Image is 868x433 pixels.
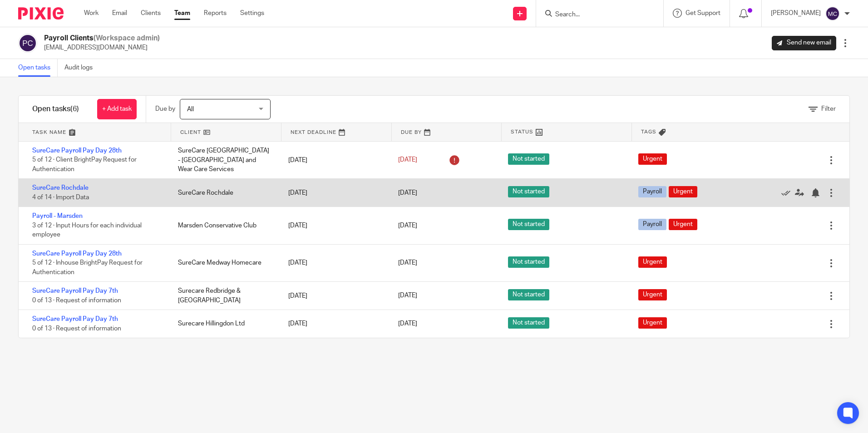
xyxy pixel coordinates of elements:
img: Pixie [18,7,64,20]
div: [DATE] [279,216,389,235]
img: svg%3E [825,6,840,21]
a: SureCare Payroll Pay Day 7th [32,316,118,322]
span: Not started [508,219,549,230]
a: Mark as done [781,188,795,197]
a: Payroll - Marsden [32,213,83,219]
span: Not started [508,186,549,197]
div: Surecare Redbridge & [GEOGRAPHIC_DATA] [169,282,279,310]
div: SureCare Medway Homecare [169,254,279,272]
p: [PERSON_NAME] [771,9,821,18]
span: Not started [508,317,549,329]
div: [DATE] [279,254,389,272]
a: Email [112,9,127,18]
span: 3 of 12 · Input Hours for each individual employee [32,222,142,238]
span: Payroll [638,219,666,230]
div: Marsden Conservative Club [169,216,279,235]
a: Audit logs [64,59,99,77]
a: SureCare Payroll Pay Day 28th [32,251,122,257]
span: Urgent [669,186,697,197]
span: 5 of 12 · Client BrightPay Request for Authentication [32,157,137,173]
a: + Add task [97,99,137,119]
div: SureCare [GEOGRAPHIC_DATA] - [GEOGRAPHIC_DATA] and Wear Care Services [169,142,279,178]
h1: Open tasks [32,104,79,114]
span: Not started [508,289,549,300]
span: Not started [508,153,549,165]
p: Due by [155,104,175,113]
span: Not started [508,256,549,268]
span: Urgent [638,256,667,268]
div: [DATE] [279,151,389,169]
span: Urgent [638,317,667,329]
span: Urgent [638,289,667,300]
div: [DATE] [279,184,389,202]
a: Team [174,9,190,18]
span: Filter [821,106,836,112]
span: Tags [641,128,656,136]
div: [DATE] [279,315,389,333]
a: SureCare Payroll Pay Day 28th [32,148,122,154]
span: 4 of 14 · Import Data [32,194,89,201]
span: All [187,106,194,113]
span: (6) [70,105,79,113]
span: Get Support [686,10,720,16]
a: Work [84,9,99,18]
span: 5 of 12 · Inhouse BrightPay Request for Authentication [32,260,143,276]
span: Payroll [638,186,666,197]
a: SureCare Rochdale [32,185,89,191]
h2: Payroll Clients [44,34,160,43]
span: (Workspace admin) [94,34,160,42]
input: Search [554,11,636,19]
span: 0 of 13 · Request of information [32,325,121,332]
span: [DATE] [398,321,417,327]
span: [DATE] [398,157,417,163]
a: Send new email [772,36,836,50]
span: Urgent [638,153,667,165]
a: SureCare Payroll Pay Day 7th [32,288,118,294]
span: Urgent [669,219,697,230]
p: [EMAIL_ADDRESS][DOMAIN_NAME] [44,43,160,52]
span: Status [511,128,533,136]
span: [DATE] [398,260,417,266]
a: Reports [204,9,227,18]
div: [DATE] [279,287,389,305]
img: svg%3E [18,34,37,53]
div: SureCare Rochdale [169,184,279,202]
span: [DATE] [398,293,417,299]
span: [DATE] [398,190,417,196]
span: [DATE] [398,222,417,229]
a: Settings [240,9,264,18]
a: Clients [141,9,161,18]
a: Open tasks [18,59,58,77]
div: Surecare Hillingdon Ltd [169,315,279,333]
span: 0 of 13 · Request of information [32,297,121,304]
